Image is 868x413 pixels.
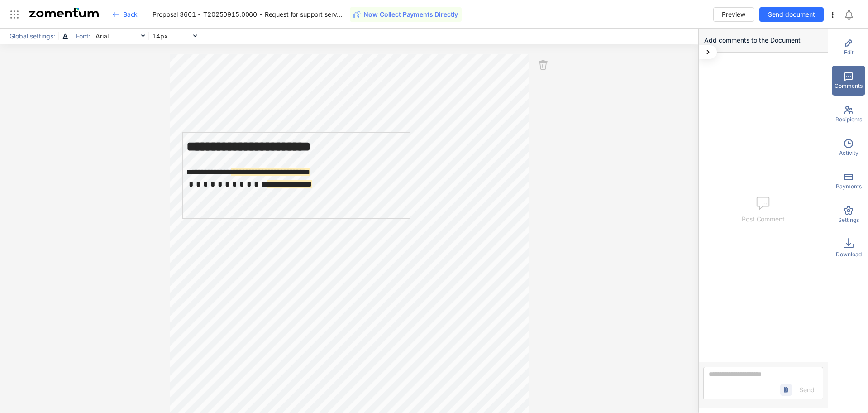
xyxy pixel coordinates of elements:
[838,216,859,224] span: Settings
[832,32,865,62] div: Edit
[768,10,815,19] span: Send document
[832,166,865,196] div: Payments
[699,29,828,53] div: Add comments to the Document
[835,82,863,90] span: Comments
[844,4,862,25] div: Notifications
[29,8,99,17] img: Zomentum Logo
[832,66,865,96] div: Comments
[722,10,745,19] span: Preview
[836,250,862,259] span: Download
[832,133,865,163] div: Activity
[95,29,145,43] span: Arial
[713,7,754,22] button: Preview
[363,10,458,19] span: Now Collect Payments Directly
[839,149,858,157] span: Activity
[836,182,862,191] span: Payments
[153,10,343,19] span: Proposal 3601 - T20250915.0060 - Request for support services
[6,31,57,41] span: Global settings:
[832,233,865,263] div: Download
[759,7,824,22] button: Send document
[756,196,770,211] img: comments.7e6c5cdb.svg
[123,10,138,19] span: Back
[832,200,865,230] div: Settings
[791,383,823,397] button: Send
[152,29,197,43] span: 14px
[350,7,462,22] button: Now Collect Payments Directly
[844,48,854,57] span: Edit
[835,115,862,124] span: Recipients
[73,31,93,41] span: Font:
[742,215,784,223] span: Post Comment
[832,99,865,129] div: Recipients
